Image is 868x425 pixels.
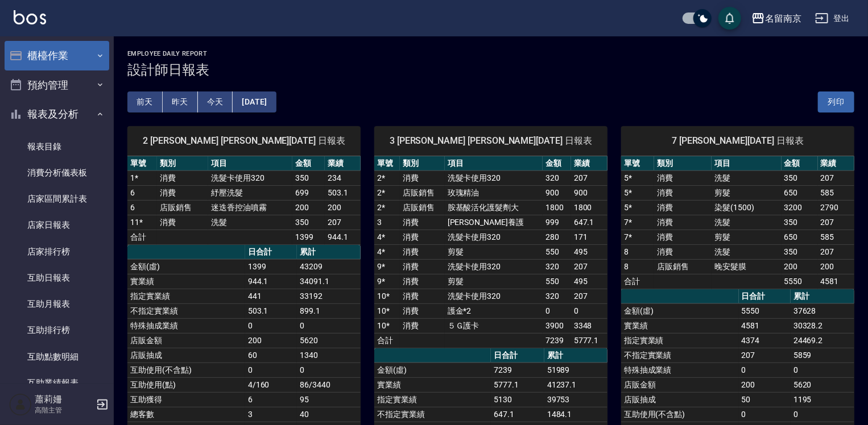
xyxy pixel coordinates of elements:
a: 互助日報表 [5,265,109,291]
td: 650 [782,230,818,244]
td: 5550 [782,274,818,289]
h5: 蕭莉姍 [35,394,93,405]
td: 5620 [791,377,854,392]
td: 1195 [791,392,854,407]
td: 消費 [400,215,445,230]
td: 洗髮卡使用320 [208,170,292,185]
td: 金額(虛) [621,303,739,318]
a: 6 [130,188,135,197]
td: 染髮(1500) [712,200,781,215]
td: 0 [571,303,607,318]
td: 37628 [791,303,854,318]
td: 171 [571,230,607,244]
th: 累計 [544,348,607,363]
a: 互助月報表 [5,291,109,317]
td: 互助獲得 [127,392,245,407]
th: 日合計 [739,289,791,304]
a: 報表目錄 [5,134,109,160]
td: 消費 [400,230,445,244]
a: 互助點數明細 [5,344,109,370]
th: 單號 [127,156,157,171]
a: 店家日報表 [5,212,109,238]
button: 列印 [818,91,854,113]
td: 1399 [245,259,297,274]
td: 金額(虛) [374,363,491,377]
td: 指定實業績 [127,289,245,303]
td: 0 [791,407,854,422]
td: 0 [297,363,361,377]
td: 4/160 [245,377,297,392]
td: 24469.2 [791,333,854,348]
td: 消費 [400,259,445,274]
td: 互助使用(不含點) [127,363,245,377]
td: 350 [292,215,325,230]
td: 5859 [791,348,854,363]
td: 207 [818,170,854,185]
td: 1399 [292,230,325,244]
td: 消費 [400,318,445,333]
a: 3 [377,218,382,227]
td: 207 [818,244,854,259]
td: 200 [292,200,325,215]
h2: Employee Daily Report [127,50,854,57]
td: 剪髮 [712,230,781,244]
button: 登出 [811,8,854,29]
td: 實業績 [127,274,245,289]
th: 業績 [325,156,361,171]
td: 3348 [571,318,607,333]
td: 指定實業績 [374,392,491,407]
td: 不指定實業績 [374,407,491,422]
td: 合計 [374,333,400,348]
td: 店販金額 [621,377,739,392]
th: 日合計 [245,245,297,260]
th: 金額 [292,156,325,171]
td: 店販銷售 [400,200,445,215]
td: 洗髮 [208,215,292,230]
a: 店家區間累計表 [5,186,109,212]
td: 40 [297,407,361,422]
td: 207 [739,348,791,363]
td: 晚安髮膜 [712,259,781,274]
td: 4581 [739,318,791,333]
th: 類別 [400,156,445,171]
th: 累計 [791,289,854,304]
td: 洗髮卡使用320 [445,259,543,274]
img: Person [9,393,32,416]
td: 207 [325,215,361,230]
td: 5777.1 [491,377,544,392]
td: 200 [325,200,361,215]
td: 350 [782,215,818,230]
td: 5130 [491,392,544,407]
td: 350 [292,170,325,185]
td: 495 [571,244,607,259]
td: 550 [543,244,571,259]
td: 43209 [297,259,361,274]
td: 1484.1 [544,407,607,422]
td: 320 [543,170,571,185]
td: ５Ｇ護卡 [445,318,543,333]
td: 34091.1 [297,274,361,289]
td: 0 [739,363,791,377]
td: 特殊抽成業績 [127,318,245,333]
button: save [718,7,741,30]
td: 洗髮卡使用320 [445,289,543,303]
td: 總客數 [127,407,245,422]
td: 消費 [400,303,445,318]
span: 3 [PERSON_NAME] [PERSON_NAME][DATE] 日報表 [388,135,594,147]
td: 消費 [654,230,712,244]
td: 699 [292,185,325,200]
button: 今天 [198,91,233,113]
td: 30328.2 [791,318,854,333]
td: 消費 [654,185,712,200]
td: 消費 [157,215,208,230]
td: 350 [782,244,818,259]
td: 39753 [544,392,607,407]
td: 洗髮 [712,244,781,259]
td: 消費 [400,244,445,259]
td: 消費 [157,185,208,200]
td: 207 [571,170,607,185]
td: 86/3440 [297,377,361,392]
td: 店販金額 [127,333,245,348]
a: 6 [130,203,135,212]
td: 33192 [297,289,361,303]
